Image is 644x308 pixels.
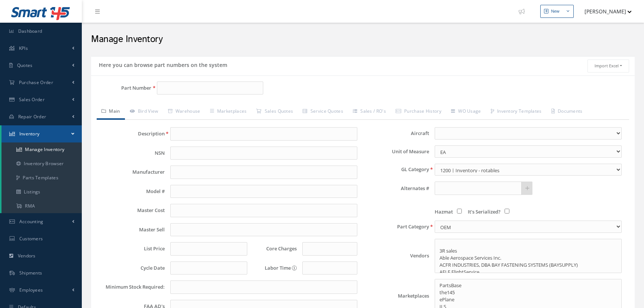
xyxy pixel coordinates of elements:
label: GL Category [363,167,429,172]
a: Inventory [1,125,82,142]
span: Sales Order [19,96,45,103]
label: NSN [99,150,165,156]
option: the145 [439,289,618,296]
span: Purchase Order [19,79,53,86]
span: Accounting [19,218,44,225]
label: List Price [99,246,165,251]
label: Description [99,131,165,137]
option: ePlane [439,296,618,303]
label: Core Charges [253,246,297,251]
label: Cycle Date [99,265,165,271]
a: Documents [547,104,587,120]
span: Employees [19,287,43,293]
label: Labor Time [253,265,297,271]
label: Part Number [91,85,151,91]
label: Master Cost [99,208,165,213]
a: RMA [1,199,82,213]
a: Purchase History [391,104,446,120]
a: Listings [1,185,82,199]
span: Quotes [17,62,33,68]
a: Sales Quotes [251,104,298,120]
span: It's Serialized? [468,208,500,215]
label: Part Category [363,224,429,230]
div: New [551,8,560,15]
button: [PERSON_NAME] [577,4,632,19]
h5: Here you can browse part numbers on the system [97,60,227,68]
option: Able Aerospace Services Inc. [439,254,618,262]
span: KPIs [19,45,28,51]
label: Aircraft [363,131,429,136]
button: Import Excel [587,60,629,73]
a: Main [97,104,125,120]
option: AELF FlightService [439,269,618,276]
span: Vendors [18,253,36,259]
label: Marketplaces [363,293,429,299]
span: Shipments [19,270,42,276]
label: Minimum Stock Required: [99,284,165,290]
label: Vendors [363,253,429,259]
button: New [540,5,574,18]
span: Customers [19,235,43,242]
a: Bird View [125,104,163,120]
a: Warehouse [163,104,205,120]
input: Hazmat [457,209,462,214]
option: PartsBase [439,282,618,289]
h2: Manage Inventory [91,34,635,45]
a: Service Quotes [298,104,348,120]
span: Hazmat [435,208,453,215]
a: Marketplaces [205,104,252,120]
label: Manufacturer [99,169,165,175]
label: Unit of Measure [363,149,429,154]
option: 3R sales [439,247,618,254]
input: It's Serialized? [505,209,509,214]
a: WO Usage [446,104,486,120]
a: Manage Inventory [1,142,82,157]
option: ACFR INDUSTRIES, DBA BAY FASTENING SYSTEMS (BAYSUPPLY) [439,262,618,269]
a: Inventory Templates [486,104,547,120]
a: Sales / RO's [348,104,391,120]
span: Repair Order [18,113,46,120]
span: Inventory [19,131,40,137]
label: Master Sell [99,227,165,232]
label: Model # [99,189,165,194]
span: Dashboard [18,28,42,34]
a: Parts Templates [1,171,82,185]
a: Inventory Browser [1,157,82,171]
label: Alternates # [363,186,429,191]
